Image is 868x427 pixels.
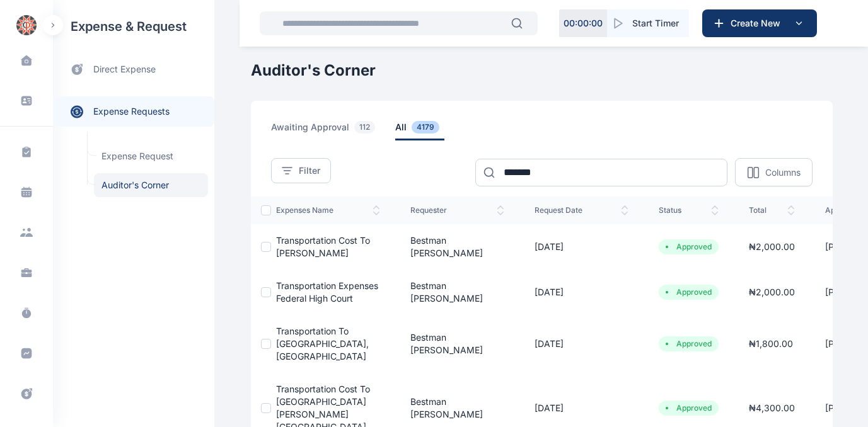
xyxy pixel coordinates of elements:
[276,280,378,304] a: Transportation expenses Federal High Court
[276,326,369,362] a: Transportation to [GEOGRAPHIC_DATA], [GEOGRAPHIC_DATA]
[251,60,833,81] h1: Auditor's Corner
[519,224,644,270] td: [DATE]
[749,402,795,413] span: ₦ 4,300.00
[519,315,644,373] td: [DATE]
[395,315,519,373] td: Bestman [PERSON_NAME]
[271,121,395,140] a: awaiting approval112
[607,9,689,37] button: Start Timer
[702,9,817,37] button: Create New
[664,339,714,349] li: Approved
[735,158,813,186] button: Columns
[94,173,208,197] a: Auditor's Corner
[519,270,644,315] td: [DATE]
[765,166,801,179] p: Columns
[395,121,444,140] span: all
[412,121,439,134] span: 4179
[535,205,628,215] span: request date
[94,144,208,168] a: Expense Request
[749,205,795,215] span: total
[276,205,380,215] span: expenses Name
[410,205,504,215] span: Requester
[395,270,519,315] td: Bestman [PERSON_NAME]
[354,121,375,134] span: 112
[749,287,795,297] span: ₦ 2,000.00
[395,224,519,270] td: Bestman [PERSON_NAME]
[93,63,156,76] span: direct expense
[749,338,793,349] span: ₦ 1,800.00
[664,242,714,252] li: Approved
[299,164,320,177] span: Filter
[53,96,214,127] a: expense requests
[271,121,380,140] span: awaiting approval
[395,121,460,140] a: all4179
[632,17,679,30] span: Start Timer
[749,241,795,252] span: ₦ 2,000.00
[664,287,714,297] li: Approved
[53,53,214,86] a: direct expense
[726,17,791,30] span: Create New
[276,235,370,258] a: Transportation cost to [PERSON_NAME]
[53,86,214,127] div: expense requests
[664,403,714,413] li: Approved
[564,17,603,30] p: 00 : 00 : 00
[659,205,719,215] span: status
[271,158,331,183] button: Filter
